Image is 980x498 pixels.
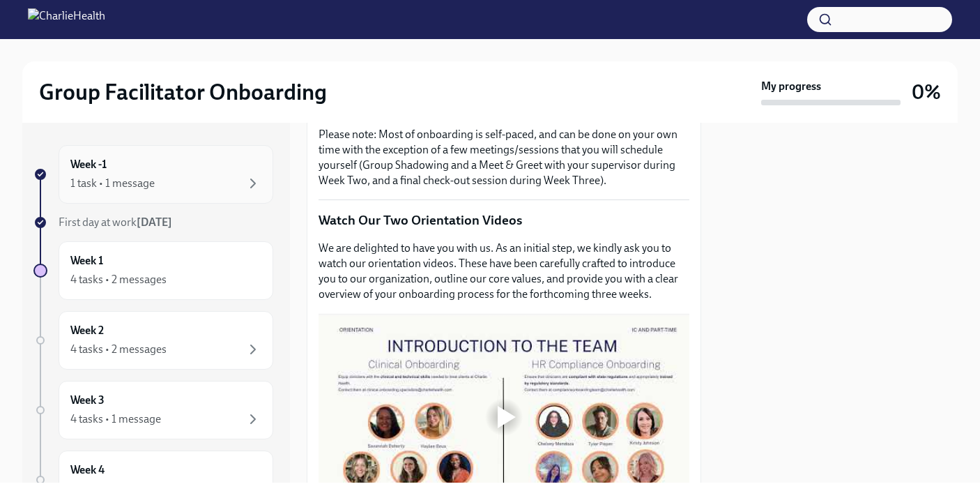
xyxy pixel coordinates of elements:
p: Watch Our Two Orientation Videos [319,211,689,229]
div: 4 tasks • 1 message [70,412,161,427]
strong: [DATE] [137,216,172,229]
p: Please note: Most of onboarding is self-paced, and can be done on your own time with the exceptio... [319,127,689,188]
h6: Week 1 [70,253,103,269]
div: 4 tasks • 2 messages [70,342,167,357]
h6: Week 3 [70,393,105,408]
a: Week 14 tasks • 2 messages [33,241,273,300]
strong: My progress [761,79,821,94]
p: We are delighted to have you with us. As an initial step, we kindly ask you to watch our orientat... [319,241,689,302]
a: Week -11 task • 1 message [33,145,273,204]
span: First day at work [59,216,172,229]
a: First day at work[DATE] [33,215,273,230]
div: 1 task [70,481,97,497]
h3: 0% [912,80,941,105]
a: Week 24 tasks • 2 messages [33,311,273,370]
img: CharlieHealth [28,8,105,31]
a: Week 34 tasks • 1 message [33,381,273,439]
h6: Week 2 [70,323,104,338]
h2: Group Facilitator Onboarding [39,78,327,106]
h6: Week -1 [70,157,107,172]
div: 1 task • 1 message [70,176,155,191]
div: 4 tasks • 2 messages [70,272,167,287]
h6: Week 4 [70,462,105,478]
